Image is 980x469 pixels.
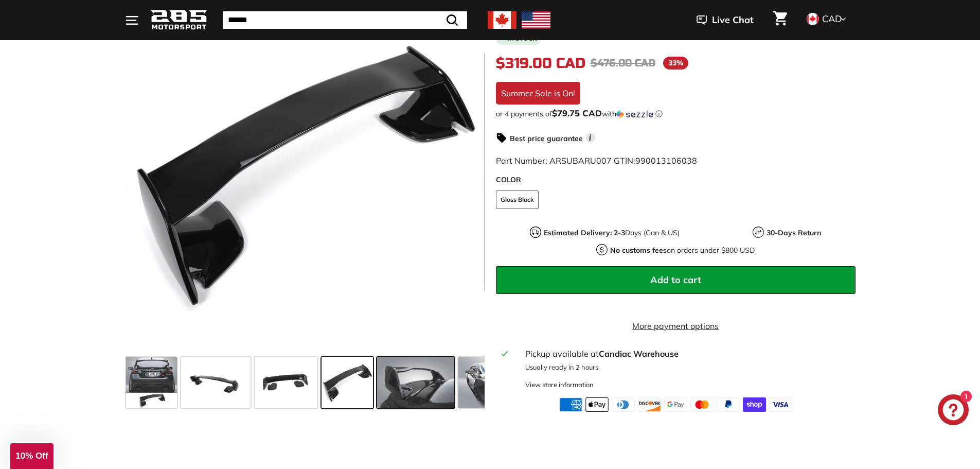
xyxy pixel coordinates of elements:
[544,228,680,238] p: Days (Can & US)
[525,348,849,360] div: Pickup available at
[151,8,207,32] img: Logo_285_Motorsport_areodynamics_components
[10,443,54,469] div: 10% Off
[496,55,585,72] span: $319.00 CAD
[610,246,667,255] strong: No customs fees
[496,109,856,119] div: or 4 payments of$79.75 CADwithSezzle Click to learn more about Sezzle
[507,36,537,42] b: In stock
[664,397,687,412] img: google_pay
[638,397,661,412] img: discover
[822,13,842,25] span: CAD
[544,228,625,237] strong: Estimated Delivery: 2-3
[650,274,701,286] span: Add to cart
[496,175,856,185] label: COLOR
[585,133,595,143] span: i
[712,13,754,27] span: Live Chat
[496,109,856,119] div: or 4 payments of with
[616,110,653,119] img: Sezzle
[496,266,856,294] button: Add to cart
[585,397,609,412] img: apple_pay
[525,362,849,372] p: Usually ready in 2 hours
[510,134,583,143] strong: Best price guarantee
[223,11,467,29] input: Search
[591,57,655,70] span: $476.00 CAD
[767,3,793,38] a: Cart
[496,82,580,105] div: Summer Sale is On!
[496,155,697,166] span: Part Number: ARSUBARU007 GTIN:
[717,397,740,412] img: paypal
[767,228,821,237] strong: 30-Days Return
[612,397,635,412] img: diners_club
[599,349,679,359] strong: Candiac Warehouse
[610,245,755,256] p: on orders under $800 USD
[15,451,48,461] span: 10% Off
[559,397,582,412] img: american_express
[635,155,697,166] span: 990013106038
[496,320,856,332] a: More payment options
[683,7,767,33] button: Live Chat
[552,108,602,118] span: $79.75 CAD
[743,397,766,412] img: shopify_pay
[663,57,688,70] span: 33%
[935,394,972,428] inbox-online-store-chat: Shopify online store chat
[525,380,594,390] div: View store information
[690,397,714,412] img: master
[769,397,792,412] img: visa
